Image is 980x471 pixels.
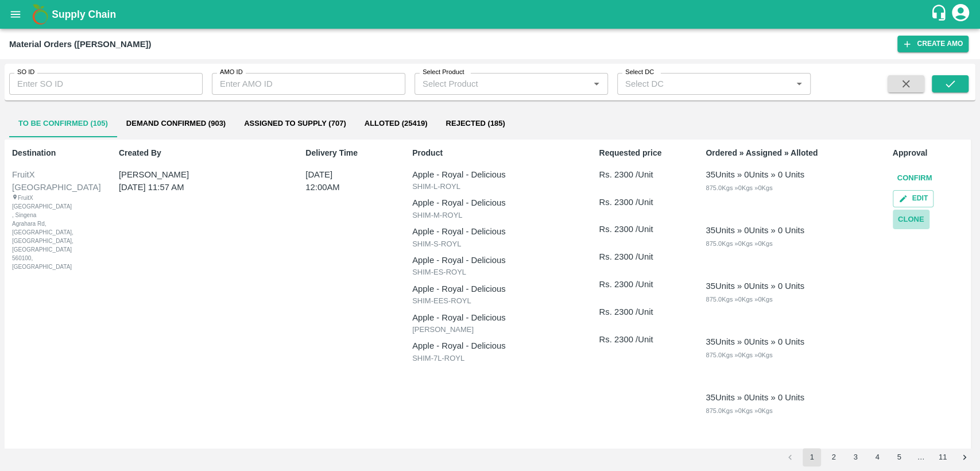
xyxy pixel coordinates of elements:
p: Rs. 2300 /Unit [599,250,674,263]
p: Apple - Royal - Delicious [412,311,568,324]
p: [DATE] 11:57 AM [119,181,261,194]
p: Approval [893,147,968,159]
p: Rs. 2300 /Unit [599,223,674,235]
label: Select Product [423,68,464,77]
div: 35 Units » 0 Units » 0 Units [706,447,804,460]
p: Ordered » Assigned » Alloted [706,147,861,159]
p: Requested price [599,147,674,159]
p: Rs. 2300 /Unit [599,168,674,181]
button: Demand Confirmed (903) [117,110,235,137]
p: Apple - Royal - Delicious [412,225,568,238]
div: 35 Units » 0 Units » 0 Units [706,391,804,404]
button: open drawer [2,1,29,28]
span: 875.0 Kgs » 0 Kgs » 0 Kgs [706,184,772,191]
button: Confirm [893,168,937,188]
button: Go to next page [955,448,974,466]
input: Enter SO ID [9,73,203,95]
div: account of current user [950,2,971,26]
button: page 1 [803,448,821,466]
b: Supply Chain [52,9,116,20]
div: Material Orders ([PERSON_NAME]) [9,37,151,52]
button: To Be Confirmed (105) [9,110,117,137]
div: … [912,452,930,463]
div: FruitX [GEOGRAPHIC_DATA] [12,168,86,194]
input: Enter AMO ID [212,73,405,95]
button: Assigned to Supply (707) [235,110,355,137]
button: Clone [893,210,929,230]
div: 35 Units » 0 Units » 0 Units [706,224,804,237]
p: [PERSON_NAME] [412,324,568,335]
input: Select Product [418,76,586,91]
div: 35 Units » 0 Units » 0 Units [706,168,804,181]
div: 35 Units » 0 Units » 0 Units [706,335,804,348]
p: Apple - Royal - Delicious [412,283,568,295]
p: Rs. 2300 /Unit [599,196,674,209]
p: Product [412,147,568,159]
p: [PERSON_NAME] [119,168,261,181]
p: SHIM-L-ROYL [412,181,568,192]
button: Go to page 3 [846,448,865,466]
button: Create AMO [897,36,969,52]
p: SHIM-7L-ROYL [412,353,568,364]
p: Destination [12,147,87,159]
button: Alloted (25419) [355,110,437,137]
p: Rs. 2300 /Unit [599,278,674,291]
button: Edit [893,190,933,207]
button: Go to page 5 [890,448,908,466]
p: Apple - Royal - Delicious [412,168,568,181]
p: SHIM-ES-ROYL [412,267,568,278]
input: Select DC [621,76,773,91]
button: Open [589,76,604,91]
div: customer-support [930,4,950,25]
p: Apple - Royal - Delicious [412,196,568,209]
p: Created By [119,147,274,159]
nav: pagination navigation [779,448,975,466]
button: Go to page 11 [933,448,952,466]
p: Rs. 2300 /Unit [599,333,674,346]
p: Rs. 2300 /Unit [599,306,674,318]
p: SHIM-S-ROYL [412,238,568,250]
button: Open [792,76,807,91]
p: [DATE] 12:00AM [305,168,367,194]
p: Delivery Time [305,147,381,159]
label: SO ID [17,68,34,77]
p: SHIM-M-ROYL [412,210,568,221]
span: 875.0 Kgs » 0 Kgs » 0 Kgs [706,352,772,358]
button: Rejected (185) [436,110,514,137]
div: FruitX [GEOGRAPHIC_DATA] , Singena Agrahara Rd, [GEOGRAPHIC_DATA], [GEOGRAPHIC_DATA], [GEOGRAPHIC... [12,194,56,271]
label: Select DC [625,68,654,77]
p: Apple - Royal - Delicious [412,254,568,267]
span: 875.0 Kgs » 0 Kgs » 0 Kgs [706,407,772,414]
p: SHIM-EES-ROYL [412,295,568,307]
button: Go to page 2 [824,448,843,466]
p: Apple - Royal - Delicious [412,339,568,352]
span: 875.0 Kgs » 0 Kgs » 0 Kgs [706,296,772,303]
a: Supply Chain [52,6,930,22]
label: AMO ID [220,68,243,77]
img: logo [29,3,52,26]
div: 35 Units » 0 Units » 0 Units [706,280,804,292]
span: 875.0 Kgs » 0 Kgs » 0 Kgs [706,240,772,247]
button: Go to page 4 [868,448,886,466]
